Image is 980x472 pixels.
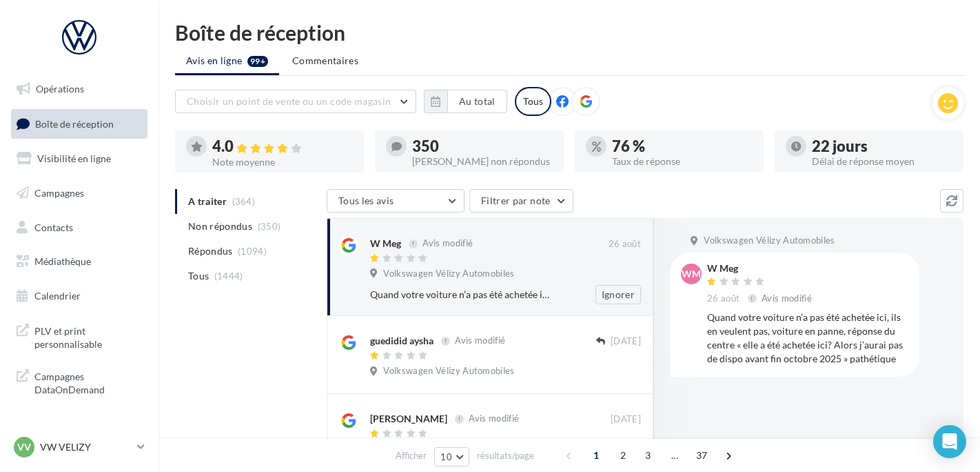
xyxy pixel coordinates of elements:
div: 350 [412,139,553,154]
span: Campagnes [34,187,84,199]
span: Opérations [36,83,84,95]
span: 3 [637,444,659,466]
span: ... [664,444,686,466]
span: Volkswagen Vélizy Automobiles [383,268,514,280]
span: (1094) [238,246,267,257]
span: PLV et print personnalisable [34,322,142,351]
span: Calendrier [34,290,81,302]
span: WM [682,267,701,281]
button: Choisir un point de vente ou un code magasin [175,90,416,113]
button: Au total [424,90,507,113]
a: Médiathèque [8,247,150,276]
div: guedidid aysha [370,334,433,348]
span: Avis modifié [762,293,812,304]
button: Ignorer [595,285,641,304]
button: Au total [447,90,507,113]
span: Avis modifié [455,335,505,346]
div: Note moyenne [212,157,353,167]
span: Non répondus [188,219,252,233]
div: Boîte de réception [175,22,963,43]
span: [DATE] [611,413,641,426]
button: Filtrer par note [469,189,573,213]
a: VV VW VELIZY [11,434,147,460]
span: 10 [440,451,452,462]
a: Visibilité en ligne [8,144,150,173]
span: Avis modifié [422,238,473,249]
div: [PERSON_NAME] [370,412,447,426]
div: Délai de réponse moyen [812,157,952,166]
div: 76 % [612,139,753,154]
div: 4.0 [212,139,353,155]
span: VV [17,440,31,454]
a: Calendrier [8,282,150,311]
div: Tous [515,87,551,116]
a: Campagnes DataOnDemand [8,362,150,402]
span: Commentaires [292,55,358,66]
span: Boîte de réception [35,117,114,129]
span: 2 [612,444,634,466]
div: W Meg [707,264,815,273]
button: Tous les avis [327,189,465,213]
span: Visibilité en ligne [37,153,111,164]
span: 26 août [707,293,739,305]
div: [PERSON_NAME] non répondus [412,157,553,166]
div: Quand votre voiture n’a pas été achetée ici, ils en veulent pas, voiture en panne, réponse du cen... [707,311,908,366]
span: Volkswagen Vélizy Automobiles [383,365,514,377]
span: (1444) [214,271,243,282]
span: Tous [188,269,209,283]
div: Quand votre voiture n’a pas été achetée ici, ils en veulent pas, voiture en panne, réponse du cen... [370,288,551,302]
span: [DATE] [611,335,641,348]
span: Volkswagen Vélizy Automobiles [704,235,835,247]
span: Choisir un point de vente ou un code magasin [187,95,391,107]
a: Campagnes [8,179,150,208]
span: 37 [691,444,713,466]
span: résultats/page [477,449,534,462]
span: Médiathèque [34,255,91,267]
span: Campagnes DataOnDemand [34,367,142,397]
div: W Meg [370,237,401,250]
span: Avis modifié [469,413,519,424]
span: Contacts [34,221,73,233]
div: Open Intercom Messenger [933,425,966,458]
p: VW VELIZY [40,440,132,454]
span: 1 [585,444,607,466]
span: 26 août [609,238,641,250]
a: Opérations [8,75,150,104]
span: Tous les avis [338,195,394,206]
button: 10 [434,447,469,466]
span: (350) [258,221,281,232]
span: Répondus [188,244,233,258]
span: Afficher [396,449,427,462]
a: Contacts [8,213,150,242]
div: 22 jours [812,139,952,154]
a: PLV et print personnalisable [8,316,150,357]
div: Taux de réponse [612,157,753,166]
a: Boîte de réception [8,109,150,139]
